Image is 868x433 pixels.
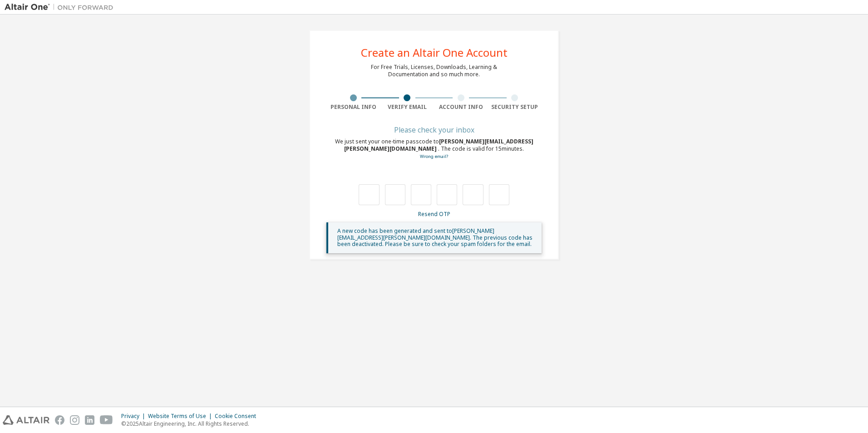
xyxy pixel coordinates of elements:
[337,227,533,248] span: A new code has been generated and sent to [PERSON_NAME][EMAIL_ADDRESS][PERSON_NAME][DOMAIN_NAME] ...
[55,415,64,425] img: facebook.svg
[380,103,434,111] div: Verify Email
[488,103,542,111] div: Security Setup
[326,103,380,111] div: Personal Info
[3,415,49,425] img: altair_logo.svg
[215,413,261,420] div: Cookie Consent
[85,415,94,425] img: linkedin.svg
[70,415,79,425] img: instagram.svg
[121,420,261,428] p: © 2025 Altair Engineering, Inc. All Rights Reserved.
[326,127,542,133] div: Please check your inbox
[121,413,148,420] div: Privacy
[100,415,113,425] img: youtube.svg
[434,103,488,111] div: Account Info
[420,153,448,159] a: Go back to the registration form
[148,413,215,420] div: Website Terms of Use
[326,138,542,160] div: We just sent your one-time passcode to . The code is valid for 15 minutes.
[418,210,450,218] a: Resend OTP
[5,3,118,12] img: Altair One
[371,64,497,78] div: For Free Trials, Licenses, Downloads, Learning & Documentation and so much more.
[361,47,508,58] div: Create an Altair One Account
[344,138,533,153] span: [PERSON_NAME][EMAIL_ADDRESS][PERSON_NAME][DOMAIN_NAME]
